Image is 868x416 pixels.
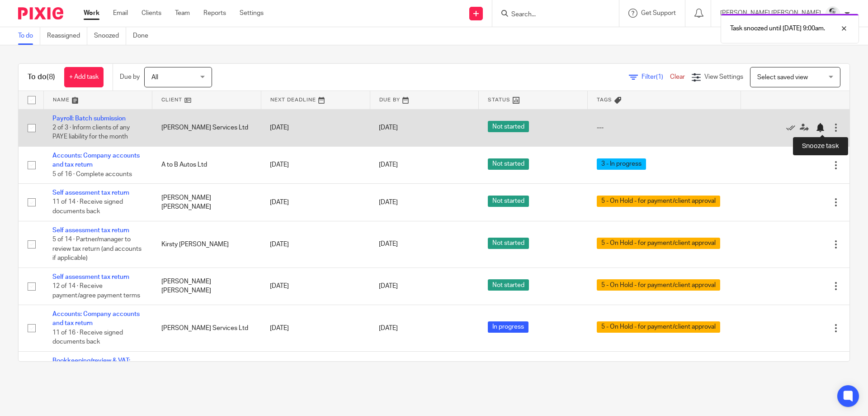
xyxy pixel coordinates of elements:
a: Clear [670,74,685,80]
td: [PERSON_NAME] [PERSON_NAME] [152,268,261,305]
a: Self assessment tax return [52,274,129,280]
span: Select saved view [757,74,808,81]
a: Reports [203,9,226,18]
a: Self assessment tax return [52,190,129,196]
a: Snoozed [94,27,126,45]
span: Not started [488,279,529,291]
a: Settings [240,9,264,18]
td: [DATE] [261,351,370,397]
h1: To do [28,72,55,82]
a: Done [133,27,155,45]
td: A to B Autos Ltd [152,146,261,183]
td: [DATE] [261,221,370,268]
span: View Settings [704,74,743,80]
a: Mark as done [786,123,800,132]
span: 12 of 14 · Receive payment/agree payment terms [52,283,140,299]
span: 3 - In progress [597,158,646,170]
td: [DATE] [261,109,370,146]
span: Tags [597,97,612,102]
td: [DATE] [261,268,370,305]
span: (8) [47,73,55,81]
span: 5 - On Hold - for payment/client approval [597,196,720,207]
span: 5 - On Hold - for payment/client approval [597,238,720,249]
span: [DATE] [379,162,398,168]
span: (1) [656,74,663,80]
a: To do [18,27,40,45]
a: Payroll: Batch submission [52,115,126,122]
p: Due by [120,72,140,81]
span: 2 of 3 · Inform clients of any PAYE liability for the month [52,124,130,140]
a: Email [113,9,128,18]
span: 5 of 14 · Partner/manager to review tax return (and accounts if applicable) [52,236,142,261]
img: Pixie [18,7,63,19]
span: 5 - On Hold - for payment/client approval [597,321,720,333]
td: [PERSON_NAME] Services Ltd [152,109,261,146]
span: [DATE] [379,325,398,331]
td: [PERSON_NAME] [PERSON_NAME] [152,184,261,221]
a: Accounts: Company accounts and tax return [52,153,140,168]
span: All [151,74,158,81]
span: Not started [488,121,529,132]
p: Task snoozed until [DATE] 9:00am. [730,24,825,33]
span: Not started [488,196,529,207]
span: 5 of 16 · Complete accounts [52,171,132,177]
span: 5 - On Hold - for payment/client approval [597,279,720,291]
span: [DATE] [379,199,398,206]
span: In progress [488,321,528,333]
span: 11 of 16 · Receive signed documents back [52,330,123,345]
img: Mass_2025.jpg [826,6,840,21]
a: Bookkeeping/review & VAT: Monthly [52,358,130,373]
span: Not started [488,238,529,249]
span: [DATE] [379,283,398,289]
span: [DATE] [379,124,398,131]
a: Clients [142,9,161,18]
td: [PERSON_NAME] Services Ltd [152,305,261,352]
span: Not started [488,158,529,170]
span: 11 of 14 · Receive signed documents back [52,199,123,215]
span: Filter [642,74,670,80]
td: [DATE] [261,146,370,183]
td: Kirsty [PERSON_NAME] [152,221,261,268]
a: Accounts: Company accounts and tax return [52,311,140,326]
div: --- [597,123,732,132]
a: Self assessment tax return [52,227,129,234]
a: Work [84,9,99,18]
a: Reassigned [47,27,87,45]
td: [DATE] [261,184,370,221]
span: [DATE] [379,241,398,248]
td: [DATE] [261,305,370,352]
a: + Add task [64,67,104,87]
td: Hallmark Civil Engineering Ltd [152,351,261,397]
a: Team [175,9,190,18]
